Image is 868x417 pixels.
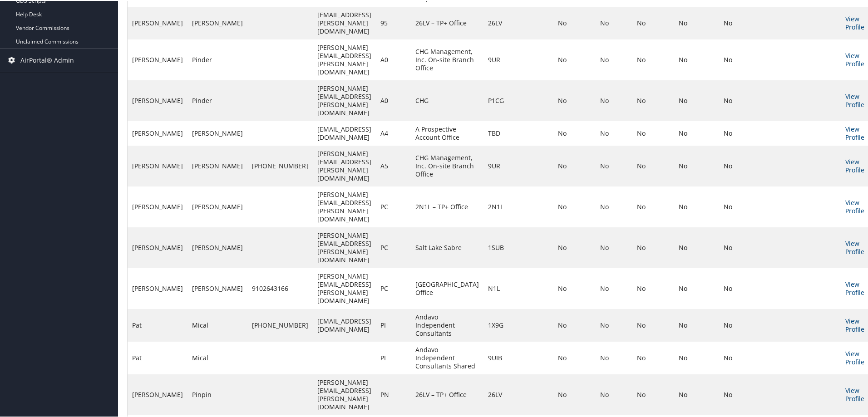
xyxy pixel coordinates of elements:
[719,145,756,186] td: No
[313,186,376,226] td: [PERSON_NAME][EMAIL_ADDRESS][PERSON_NAME][DOMAIN_NAME]
[411,308,483,341] td: Andavo Independent Consultants
[313,120,376,145] td: [EMAIL_ADDRESS][DOMAIN_NAME]
[674,39,719,79] td: No
[674,186,719,226] td: No
[411,120,483,145] td: A Prospective Account Office
[187,373,247,414] td: Pinpin
[719,373,756,414] td: No
[411,267,483,308] td: [GEOGRAPHIC_DATA] Office
[719,120,756,145] td: No
[632,308,674,341] td: No
[128,186,187,226] td: [PERSON_NAME]
[187,226,247,267] td: [PERSON_NAME]
[187,308,247,341] td: Mical
[313,79,376,120] td: [PERSON_NAME][EMAIL_ADDRESS][PERSON_NAME][DOMAIN_NAME]
[553,145,596,186] td: No
[247,145,313,186] td: [PHONE_NUMBER]
[632,120,674,145] td: No
[376,39,411,79] td: A0
[674,341,719,373] td: No
[376,120,411,145] td: A4
[483,341,518,373] td: 9UIB
[719,6,756,39] td: No
[719,267,756,308] td: No
[632,145,674,186] td: No
[411,79,483,120] td: CHG
[411,373,483,414] td: 26LV – TP+ Office
[845,50,864,67] a: View Profile
[553,120,596,145] td: No
[187,186,247,226] td: [PERSON_NAME]
[313,373,376,414] td: [PERSON_NAME][EMAIL_ADDRESS][PERSON_NAME][DOMAIN_NAME]
[674,267,719,308] td: No
[187,120,247,145] td: [PERSON_NAME]
[411,226,483,267] td: Salt Lake Sabre
[247,308,313,341] td: [PHONE_NUMBER]
[632,186,674,226] td: No
[411,6,483,39] td: 26LV – TP+ Office
[376,79,411,120] td: A0
[313,226,376,267] td: [PERSON_NAME][EMAIL_ADDRESS][PERSON_NAME][DOMAIN_NAME]
[313,308,376,341] td: [EMAIL_ADDRESS][DOMAIN_NAME]
[719,79,756,120] td: No
[632,226,674,267] td: No
[483,79,518,120] td: P1CG
[411,39,483,79] td: CHG Management, Inc. On-site Branch Office
[845,238,864,255] a: View Profile
[596,186,632,226] td: No
[596,308,632,341] td: No
[674,6,719,39] td: No
[128,308,187,341] td: Pat
[845,124,864,141] a: View Profile
[483,145,518,186] td: 9UR
[376,226,411,267] td: PC
[187,79,247,120] td: Pinder
[845,348,864,365] a: View Profile
[596,373,632,414] td: No
[674,79,719,120] td: No
[845,14,864,30] a: View Profile
[483,120,518,145] td: TBD
[483,226,518,267] td: 1SUB
[553,39,596,79] td: No
[376,145,411,186] td: A5
[187,145,247,186] td: [PERSON_NAME]
[128,267,187,308] td: [PERSON_NAME]
[187,6,247,39] td: [PERSON_NAME]
[128,120,187,145] td: [PERSON_NAME]
[483,6,518,39] td: 26LV
[845,385,864,402] a: View Profile
[553,186,596,226] td: No
[596,145,632,186] td: No
[674,373,719,414] td: No
[187,267,247,308] td: [PERSON_NAME]
[719,186,756,226] td: No
[483,267,518,308] td: N1L
[674,120,719,145] td: No
[128,79,187,120] td: [PERSON_NAME]
[553,79,596,120] td: No
[376,373,411,414] td: PN
[128,341,187,373] td: Pat
[632,373,674,414] td: No
[128,39,187,79] td: [PERSON_NAME]
[596,39,632,79] td: No
[719,341,756,373] td: No
[845,157,864,173] a: View Profile
[632,39,674,79] td: No
[376,308,411,341] td: PI
[553,341,596,373] td: No
[483,373,518,414] td: 26LV
[596,226,632,267] td: No
[483,186,518,226] td: 2N1L
[845,197,864,214] a: View Profile
[553,308,596,341] td: No
[128,6,187,39] td: [PERSON_NAME]
[632,79,674,120] td: No
[719,308,756,341] td: No
[376,6,411,39] td: 95
[845,279,864,296] a: View Profile
[376,341,411,373] td: PI
[845,91,864,108] a: View Profile
[719,226,756,267] td: No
